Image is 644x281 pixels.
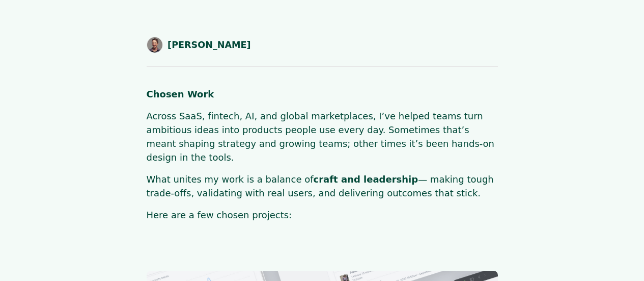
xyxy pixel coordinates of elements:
[167,38,251,52] span: [PERSON_NAME]
[147,37,251,53] a: [PERSON_NAME]
[147,87,498,101] h1: Chosen Work
[147,109,498,164] p: Across SaaS, fintech, AI, and global marketplaces, I’ve helped teams turn ambitious ideas into pr...
[147,172,498,200] p: What unites my work is a balance of — making tough trade-offs, validating with real users, and de...
[147,37,163,53] img: Shaun Byrne
[147,208,498,222] p: Here are a few chosen projects:
[314,174,418,185] strong: craft and leadership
